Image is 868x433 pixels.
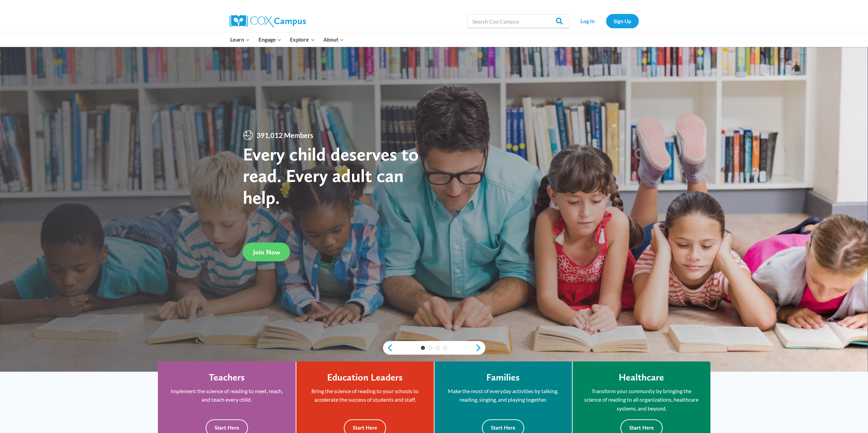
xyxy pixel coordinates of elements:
p: Transform your community by bringing the science of reading to all organizations, healthcare syst... [583,387,700,413]
a: previous [383,344,393,352]
a: Log In [573,14,603,28]
img: Cox Campus [230,15,306,27]
div: content slider buttons [383,341,485,355]
a: Sign Up [606,14,639,28]
a: next [475,344,485,352]
nav: Primary Navigation [226,32,348,47]
a: Join Now [243,243,290,261]
a: 4 [443,346,447,350]
span: 391,012 Members [254,130,316,141]
nav: Secondary Navigation [573,14,639,28]
p: Implement the science of reading to meet, reach, and teach every child. [168,387,285,404]
input: Search Cox Campus [467,14,570,28]
h4: Healthcare [619,372,664,383]
h4: Education Leaders [327,372,403,383]
span: Engage [259,35,281,44]
a: 1 [421,346,425,350]
h4: Families [486,372,520,383]
span: About [323,35,344,44]
a: 3 [436,346,440,350]
strong: Every child deserves to read. Every adult can help. [243,143,419,208]
span: Learn [230,35,250,44]
h4: Teachers [209,372,245,383]
p: Bring the science of reading to your schools to accelerate the success of students and staff. [307,387,424,404]
p: Make the most of everyday activities by talking, reading, singing, and playing together. [445,387,562,404]
a: 2 [428,346,432,350]
span: Explore [290,35,314,44]
span: Join Now [253,248,280,256]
